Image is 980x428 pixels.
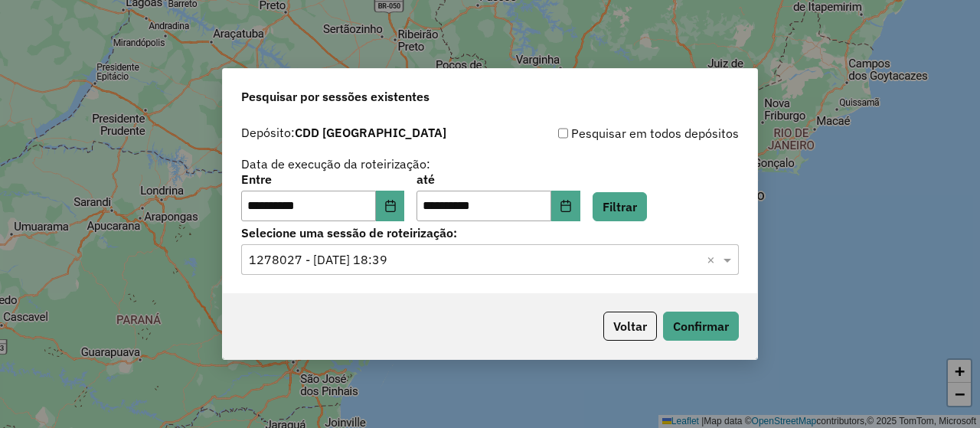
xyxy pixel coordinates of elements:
[241,224,739,242] label: Selecione uma sessão de roteirização:
[603,312,657,341] button: Voltar
[241,170,404,188] label: Entre
[241,123,446,142] label: Depósito:
[593,192,647,221] button: Filtrar
[376,191,405,221] button: Choose Date
[490,124,739,142] div: Pesquisar em todos depósitos
[416,170,580,188] label: até
[241,87,430,106] span: Pesquisar por sessões existentes
[295,125,446,140] strong: CDD [GEOGRAPHIC_DATA]
[707,250,720,269] span: Clear all
[241,155,430,173] label: Data de execução da roteirização:
[663,312,739,341] button: Confirmar
[551,191,580,221] button: Choose Date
